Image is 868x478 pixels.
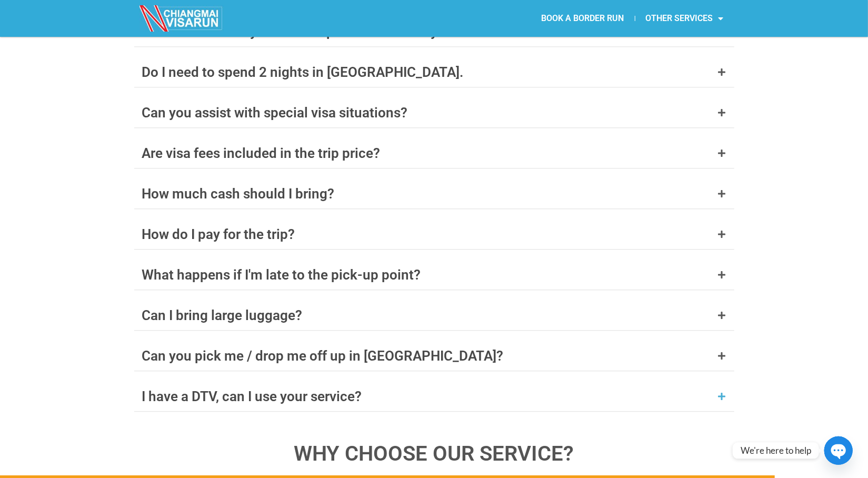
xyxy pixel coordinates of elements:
div: Can I bring large luggage? [142,308,303,322]
div: Do I need to spend 2 nights in [GEOGRAPHIC_DATA]. [142,65,464,79]
div: I have a DTV, can I use your service? [142,390,362,403]
div: Can you pick me / drop me off up in [GEOGRAPHIC_DATA]? [142,349,504,363]
div: Can you assist with special visa situations? [142,106,408,119]
div: How much cash should I bring? [142,187,335,201]
a: BOOK A BORDER RUN [531,6,635,31]
div: How do I pay for the trip? [142,227,295,241]
div: What happens if I'm late to the pick-up point? [142,268,421,282]
h3: WHY CHOOSE OUR SERVICE? [134,443,734,464]
div: What if I've already done multiple border runs by land? [142,25,475,38]
nav: Menu [434,6,734,31]
div: Are visa fees included in the trip price? [142,146,381,160]
a: OTHER SERVICES [635,6,734,31]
